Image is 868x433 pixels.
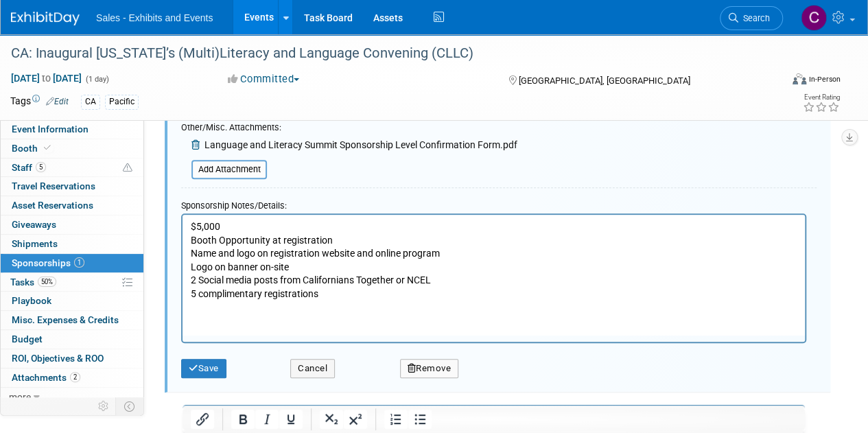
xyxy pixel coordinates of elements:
div: CA: Inaugural [US_STATE]’s (Multi)Literacy and Language Convening (CLLC) [6,41,770,66]
span: to [40,73,53,84]
iframe: Rich Text Area [183,215,805,336]
span: [DATE] [DATE] [10,72,82,84]
span: 50% [38,277,56,287]
span: Sponsorships [12,257,84,268]
td: Personalize Event Tab Strip [92,397,116,415]
img: Format-Inperson.png [793,73,806,84]
button: Cancel [290,359,335,378]
span: Search [738,13,770,23]
span: Shipments [12,238,58,249]
span: Giveaways [12,219,56,230]
span: Attachments [12,372,80,383]
a: Budget [1,330,143,349]
a: Event Information [1,120,143,139]
a: Sponsorships1 [1,254,143,272]
a: Playbook [1,292,143,310]
div: Event Rating [803,94,840,101]
span: Sales - Exhibits and Events [96,12,213,23]
a: Staff5 [1,159,143,177]
span: Misc. Expenses & Credits [12,314,119,325]
button: Remove [400,359,459,378]
div: In-Person [808,74,841,84]
a: Travel Reservations [1,177,143,196]
a: Booth [1,139,143,158]
a: Tasks50% [1,273,143,292]
td: Toggle Event Tabs [116,397,144,415]
span: ROI, Objectives & ROO [12,353,104,364]
a: ROI, Objectives & ROO [1,349,143,368]
span: Potential Scheduling Conflict -- at least one attendee is tagged in another overlapping event. [123,162,132,174]
td: Tags [10,94,69,110]
span: Travel Reservations [12,180,95,191]
div: Other/Misc. Attachments: [181,121,517,137]
span: Playbook [12,295,51,306]
a: Misc. Expenses & Credits [1,311,143,329]
span: 1 [74,257,84,268]
button: Committed [223,72,305,86]
div: Event Format [719,71,841,92]
span: Tasks [10,277,56,288]
i: Booth reservation complete [44,144,51,152]
span: Event Information [12,124,89,134]
a: Search [720,6,783,30]
span: 5 [36,162,46,172]
a: Attachments2 [1,368,143,387]
span: 2 [70,372,80,382]
div: Pacific [105,95,139,109]
span: Language and Literacy Summit Sponsorship Level Confirmation Form.pdf [204,139,517,150]
img: ExhibitDay [11,12,80,25]
a: Giveaways [1,215,143,234]
div: CA [81,95,100,109]
a: Shipments [1,235,143,253]
a: more [1,388,143,406]
span: Budget [12,333,43,344]
span: more [9,391,31,402]
a: Edit [46,97,69,106]
a: Asset Reservations [1,196,143,215]
img: Christine Lurz [801,5,827,31]
span: [GEOGRAPHIC_DATA], [GEOGRAPHIC_DATA] [518,75,690,86]
div: Sponsorship Notes/Details: [181,194,806,213]
span: Booth [12,143,54,154]
span: Asset Reservations [12,200,93,211]
button: Save [181,359,226,378]
span: Staff [12,162,46,173]
span: (1 day) [84,75,109,84]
